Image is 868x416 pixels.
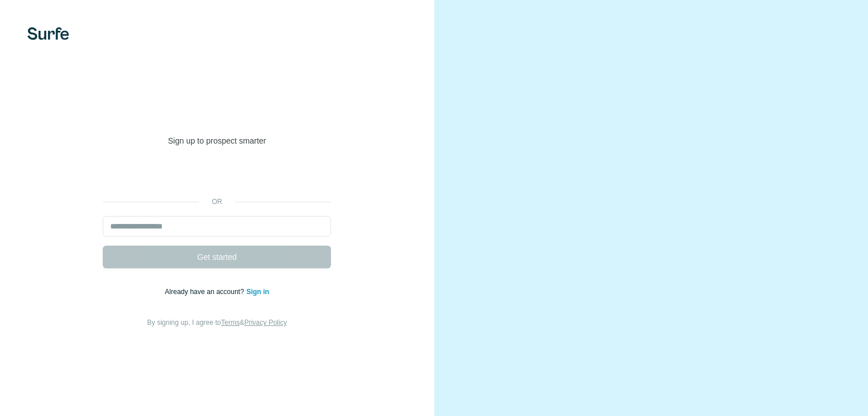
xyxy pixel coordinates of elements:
img: Surfe's logo [27,27,69,40]
a: Terms [221,319,240,327]
h1: Welcome to [GEOGRAPHIC_DATA] [103,87,331,133]
p: or [199,197,235,207]
p: Sign up to prospect smarter [103,135,331,146]
span: By signing up, I agree to & [147,319,287,327]
span: Already have an account? [165,288,247,296]
iframe: Sign in with Google Button [97,164,337,189]
a: Privacy Policy [244,319,287,327]
a: Sign in [247,288,269,296]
